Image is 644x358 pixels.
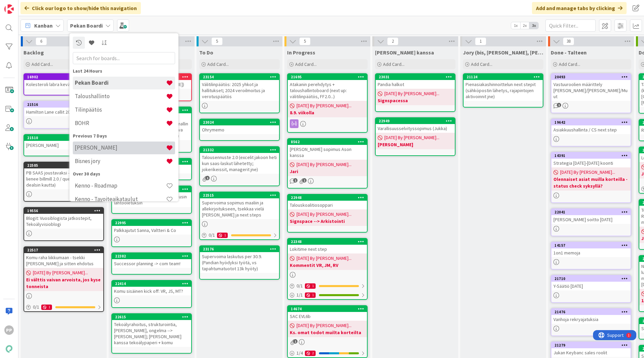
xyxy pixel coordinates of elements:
div: 0/11 [24,303,103,311]
span: [DATE] By [PERSON_NAME]... [297,322,352,329]
div: 19556Blogit: Vuosiblogista jatkostepit, Tekoälyvisioblogi [24,208,103,229]
h4: Kenno - Tavoiteaikataulut [75,196,166,202]
div: 22348Lokitime next step [288,239,367,253]
div: SAC EVL6b [288,312,367,321]
div: 1 [41,305,52,310]
div: 22382Successor planning -> com team! [112,253,191,268]
a: 16902Kolesteroli labra keväälle 2025 [23,73,104,95]
a: 22585PB SAAS joustavaksi - ainoa linkki lienee billmill 2.0 / queryt (FF menee dealsin kautta) [23,162,104,202]
input: Quick Filter... [545,19,596,32]
div: Supervoima laskutus per 30.9. (Pandian hyödyksi työtä, vs tapahtumatuotot 13k hyöty) [200,252,279,273]
div: Strategia [DATE]-[DATE] koonti [551,159,631,167]
a: 14674SAC EVL6b[DATE] By [PERSON_NAME]...Ks. omat todot muilta korteilta1/42 [287,305,368,358]
span: [DATE] By [PERSON_NAME]... [297,161,352,168]
a: 22382Successor planning -> com team! [111,252,192,275]
span: To Do [199,49,213,56]
b: Ks. omat todot muilta korteilta [290,329,365,336]
div: 21710 [554,276,631,281]
div: 23154 [200,74,279,80]
div: 16902 [27,75,103,79]
a: 21124Pienasiakashinnoittelun next stepit (sähköpostin lähetys, rajapintojen aktivoinnit jne) [463,73,543,108]
span: Backlog [23,49,44,56]
a: 22949Varallisuusselvityssopimus (Jukka)[DATE] By [PERSON_NAME]...[PERSON_NAME] [375,117,455,156]
span: Add Card... [295,61,317,67]
div: 20493Vastuuroolien määrittely [PERSON_NAME]/[PERSON_NAME]/Muut [551,74,631,101]
div: 21710 [551,276,631,282]
div: 21124 [464,74,543,80]
span: 1 / 4 [297,350,303,357]
div: 22615Tekoälyrahoitus, strukturointia, [PERSON_NAME], ongelma --> [PERSON_NAME]; [PERSON_NAME] kan... [112,314,191,347]
a: 23024Ohrymemo [199,119,280,141]
div: PB SAAS joustavaksi - ainoa linkki lienee billmill 2.0 / queryt (FF menee dealsin kautta) [24,168,103,189]
input: Search for boards... [73,52,175,64]
div: 141571on1 memoja [551,242,631,257]
b: Ei välttis vaivan arvoista, jos kyse tonneista [26,276,101,290]
div: Click our logo to show/hide this navigation [20,2,141,14]
div: Talousennuste 2.0 (excelit jakoon heti kun saas-laskut lähetetty; jokerikeissit, managerit jne) [200,153,279,174]
a: 21516Hamilton Lane callit 2025 [23,101,104,129]
h4: Bisnes jory [75,158,166,164]
span: Done - Talteen [551,49,587,56]
b: Signspacessa [378,97,453,104]
span: [DATE] By [PERSON_NAME]... [33,269,88,276]
a: 22615Tekoälyrahoitus, strukturointia, [PERSON_NAME], ongelma --> [PERSON_NAME]; [PERSON_NAME] kan... [111,313,192,354]
span: Add Card... [559,61,580,67]
a: 22948Talouskoalitiosoppari[DATE] By [PERSON_NAME]...Signspace --> Arkistointi [287,194,368,233]
div: 21332Talousennuste 2.0 (excelit jakoon heti kun saas-laskut lähetetty; jokerikeissit, managerit jne) [200,147,279,174]
span: 38 [563,37,574,45]
div: 1 [305,292,316,298]
span: 1 [475,37,486,45]
div: 1 [35,3,37,8]
div: 14391Strategia [DATE]-[DATE] koonti [551,153,631,167]
div: 14391 [554,153,631,158]
div: Pienasiakashinnoittelun next stepit (sähköpostin lähetys, rajapintojen aktivoinnit jne) [464,80,543,101]
div: 22517 [27,248,103,252]
span: [DATE] By [PERSON_NAME]... [297,102,352,109]
div: 20493 [551,74,631,80]
a: 20493Vastuuroolien määrittely [PERSON_NAME]/[PERSON_NAME]/Muut [551,73,631,113]
a: 14391Strategia [DATE]-[DATE] koonti[DATE] By [PERSON_NAME]...Olennaiset asiat muilla korteilla - ... [551,152,631,203]
div: Y-Säätiö [DATE] [551,282,631,290]
div: 21279 [551,342,631,348]
a: 22041[PERSON_NAME] soitto [DATE] [551,208,631,236]
div: 14674 [291,307,367,311]
span: Kanban [34,22,53,30]
a: 19642Asiakkuushallinta / CS next step [551,119,631,147]
div: 23031 [379,75,455,79]
div: 14157 [551,242,631,248]
div: [PERSON_NAME] soitto [DATE] [551,215,631,224]
a: 22517Komu raha liikkumaan - tsekki [PERSON_NAME] ja sitten ehdotus[DATE] By [PERSON_NAME]...Ei vä... [23,246,104,312]
div: 22382 [115,254,191,258]
div: 23031Pandia halkot [376,74,455,89]
span: 1 [557,103,561,107]
a: 21710Y-Säätiö [DATE] [551,275,631,303]
div: Välitilinpäätös: 2025 yhkot ja hallitukset; 2024 veroilmoitus ja verotuspäätös [200,80,279,101]
span: 1 [293,178,298,183]
div: 22348 [291,239,367,244]
div: 1/11 [288,291,367,299]
div: 22585 [27,163,103,168]
div: 21516 [24,102,103,108]
span: 2x [520,22,529,29]
span: In Progress [287,49,315,56]
div: 0/11 [200,231,279,239]
div: 1on1 memoja [551,248,631,257]
div: 21516Hamilton Lane callit 2025 [24,102,103,116]
div: 22615 [115,315,191,319]
span: 0 / 1 [209,232,215,239]
div: Vastuuroolien määrittely [PERSON_NAME]/[PERSON_NAME]/Muut [551,80,631,101]
div: 21124 [467,75,543,79]
div: 22041[PERSON_NAME] soitto [DATE] [551,209,631,224]
div: 16902Kolesteroli labra keväälle 2025 [24,74,103,89]
span: 1x [511,22,520,29]
h4: [PERSON_NAME] [75,144,166,151]
span: Add Card... [207,61,229,67]
b: Jari [290,168,365,175]
div: 22949 [376,118,455,124]
div: 23031 [376,74,455,80]
div: 21510 [24,135,103,141]
a: 22348Lokitime next step[DATE] By [PERSON_NAME]...Kommentit VR, JM, RV0/111/11 [287,238,368,300]
div: 22348 [288,239,367,245]
div: 21279 [554,343,631,348]
span: [DATE] By [PERSON_NAME]... [560,169,615,176]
